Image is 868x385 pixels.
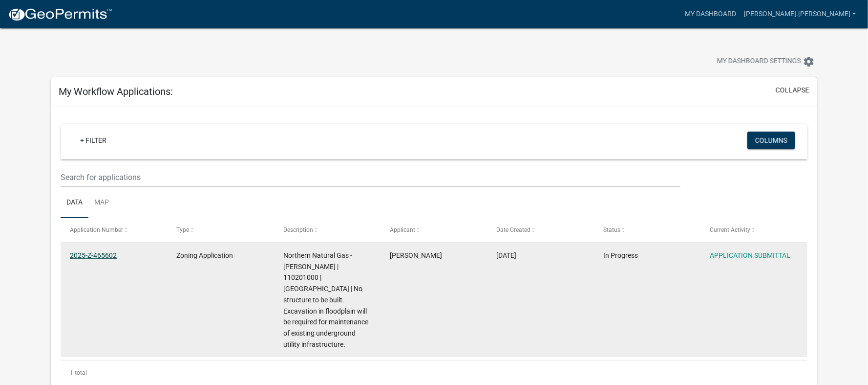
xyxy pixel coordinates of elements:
[390,251,442,259] span: Monica Entinger
[603,226,620,233] span: Status
[681,5,740,23] a: My Dashboard
[497,251,517,259] span: 08/18/2025
[59,86,173,97] h5: My Workflow Applications:
[70,251,117,259] a: 2025-Z-465602
[487,218,594,242] datatable-header-cell: Date Created
[283,251,368,348] span: Northern Natural Gas - Kelly Henry | 110201000 | Houston | No structure to be built. Excavation i...
[497,226,531,233] span: Date Created
[61,187,88,219] a: Data
[710,251,791,259] a: APPLICATION SUBMITTAL
[61,167,680,187] input: Search for applications
[740,5,860,23] a: [PERSON_NAME].[PERSON_NAME]
[61,218,167,242] datatable-header-cell: Application Number
[700,218,807,242] datatable-header-cell: Current Activity
[594,218,700,242] datatable-header-cell: Status
[176,226,189,233] span: Type
[709,52,823,71] button: My Dashboard Settingssettings
[167,218,274,242] datatable-header-cell: Type
[390,226,415,233] span: Applicant
[381,218,487,242] datatable-header-cell: Applicant
[274,218,381,242] datatable-header-cell: Description
[61,361,807,385] div: 1 total
[776,85,809,95] button: collapse
[72,132,114,149] a: + Filter
[603,251,638,259] span: In Progress
[176,251,233,259] span: Zoning Application
[283,226,313,233] span: Description
[70,226,123,233] span: Application Number
[710,226,751,233] span: Current Activity
[88,187,115,219] a: Map
[717,56,801,68] span: My Dashboard Settings
[803,56,815,68] i: settings
[747,132,795,149] button: Columns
